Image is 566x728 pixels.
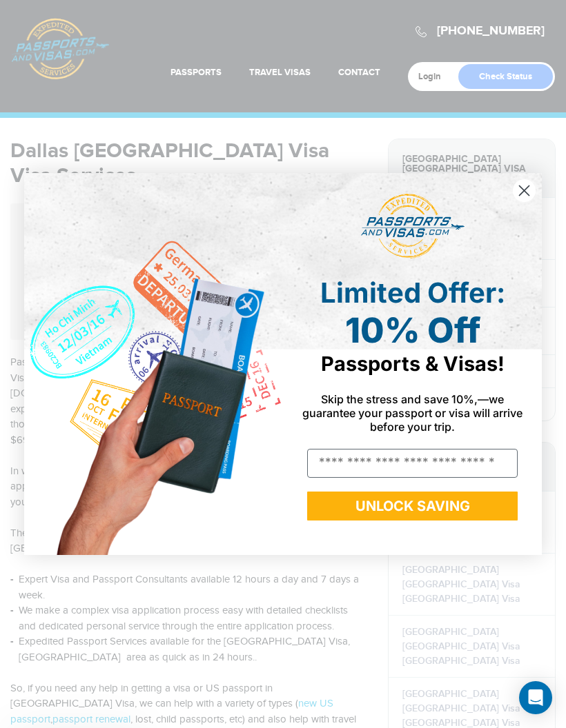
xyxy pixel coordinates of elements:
span: Limited Offer: [320,276,505,310]
div: Open Intercom Messenger [519,681,552,714]
span: Skip the stress and save 10%,—we guarantee your passport or visa will arrive before your trip. [302,392,523,434]
button: UNLOCK SAVING [307,492,518,520]
img: passports and visas [361,194,465,259]
button: Close dialog [512,179,536,203]
img: de9cda0d-0715-46ca-9a25-073762a91ba7.png [24,173,283,554]
span: 10% Off [345,310,480,351]
span: Passports & Visas! [321,352,505,376]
